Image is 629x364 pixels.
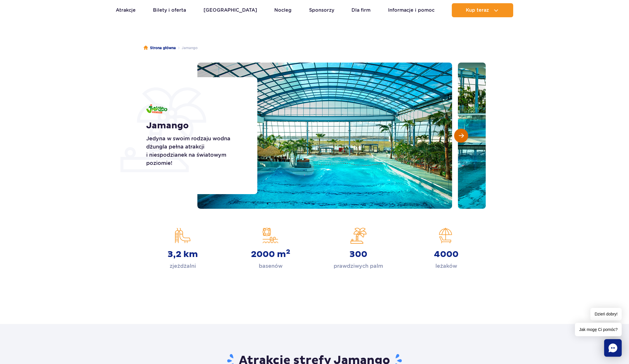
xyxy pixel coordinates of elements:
[146,134,244,167] p: Jedyna w swoim rodzaju wodna dżungla pełna atrakcji i niespodzianek na światowym poziomie!
[590,308,622,320] span: Dzień dobry!
[452,3,513,17] button: Kup teraz
[204,3,257,17] a: [GEOGRAPHIC_DATA]
[466,8,489,13] span: Kup teraz
[176,45,198,51] li: Jamango
[286,248,290,256] sup: 2
[259,262,282,270] p: basenów
[334,262,383,270] p: prawdziwych palm
[454,129,468,143] button: Następny slajd
[144,45,176,51] a: Strona główna
[251,249,290,260] strong: 2000 m
[351,3,370,17] a: Dla firm
[388,3,435,17] a: Informacje i pomoc
[116,3,136,17] a: Atrakcje
[170,262,196,270] p: zjeżdżalni
[435,262,457,270] p: leżaków
[153,3,186,17] a: Bilety i oferta
[146,104,167,113] img: Jamango
[274,3,292,17] a: Nocleg
[309,3,334,17] a: Sponsorzy
[604,339,622,357] div: Chat
[168,249,198,260] strong: 3,2 km
[146,120,244,131] h1: Jamango
[434,249,459,260] strong: 4000
[349,249,367,260] strong: 300
[575,323,622,336] span: Jak mogę Ci pomóc?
